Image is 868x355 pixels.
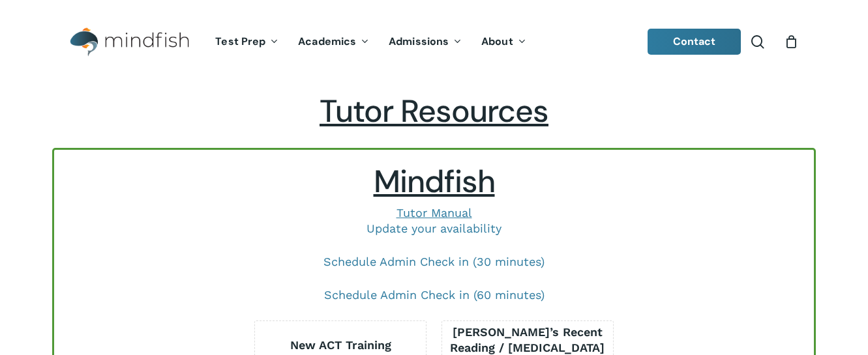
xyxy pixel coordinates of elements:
span: Admissions [389,35,449,48]
a: Contact [648,29,741,55]
span: Mindfish [374,161,495,202]
b: New ACT Training [290,338,391,352]
header: Main Menu [52,18,816,66]
a: Cart [784,35,798,49]
span: Academics [298,35,356,48]
a: About [471,36,536,48]
a: Academics [288,36,379,48]
a: Test Prep [205,36,288,48]
span: Test Prep [215,35,265,48]
span: Contact [673,35,716,48]
a: Admissions [379,36,471,48]
a: Update your availability [367,221,501,235]
nav: Main Menu [205,18,535,66]
span: Tutor Resources [320,91,548,132]
a: Schedule Admin Check in (60 minutes) [324,288,545,302]
span: About [481,35,513,48]
a: Tutor Manual [397,206,472,220]
a: Schedule Admin Check in (30 minutes) [323,255,545,268]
